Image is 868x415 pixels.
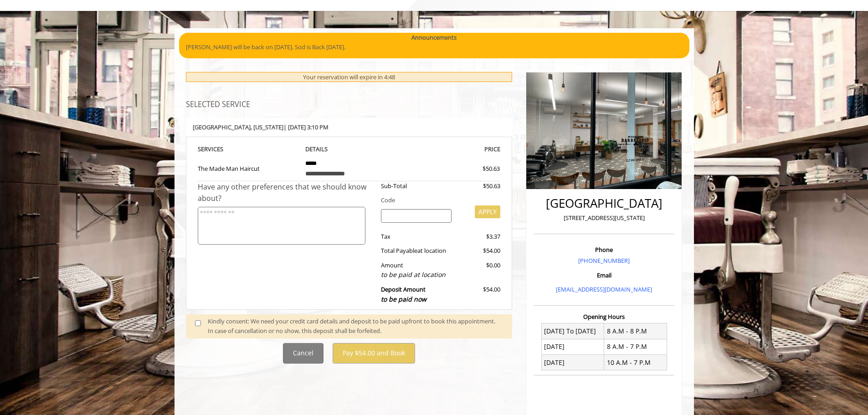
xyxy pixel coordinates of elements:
[604,339,667,354] td: 8 A.M - 7 P.M
[186,42,683,52] p: [PERSON_NAME] will be back on [DATE]. Sod is Back [DATE].
[458,261,500,280] div: $0.00
[374,195,500,205] div: Code
[458,246,500,256] div: $54.00
[400,144,501,154] th: PRICE
[450,164,500,174] div: $50.63
[374,261,458,280] div: Amount
[298,144,400,154] th: DETAILS
[536,246,672,253] h3: Phone
[541,355,604,370] td: [DATE]
[381,285,426,303] b: Deposit Amount
[411,33,457,42] b: Announcements
[541,339,604,354] td: [DATE]
[556,285,652,293] a: [EMAIL_ADDRESS][DOMAIN_NAME]
[604,323,667,339] td: 8 A.M - 8 P.M
[198,144,299,154] th: SERVICE
[251,123,283,131] span: , [US_STATE]
[578,256,630,265] a: [PHONE_NUMBER]
[458,181,500,191] div: $50.63
[417,246,446,255] span: at location
[604,355,667,370] td: 10 A.M - 7 P.M
[541,323,604,339] td: [DATE] To [DATE]
[381,270,452,280] div: to be paid at location
[374,246,458,256] div: Total Payable
[208,317,503,336] div: Kindly consent: We need your credit card details and deposit to be paid upfront to book this appo...
[333,343,415,364] button: Pay $54.00 and Book
[198,181,375,205] div: Have any other preferences that we should know about?
[536,272,672,278] h3: Email
[475,205,500,218] button: APPLY
[534,313,674,320] h3: Opening Hours
[374,232,458,241] div: Tax
[283,343,324,364] button: Cancel
[186,101,513,109] h3: SELECTED SERVICE
[458,285,500,304] div: $54.00
[193,123,329,131] b: [GEOGRAPHIC_DATA] | [DATE] 3:10 PM
[186,72,513,82] div: Your reservation will expire in 4:48
[198,154,299,181] td: The Made Man Haircut
[374,181,458,191] div: Sub-Total
[458,232,500,241] div: $3.37
[536,213,672,223] p: [STREET_ADDRESS][US_STATE]
[381,295,426,303] span: to be paid now
[536,197,672,210] h2: [GEOGRAPHIC_DATA]
[220,145,223,153] span: S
